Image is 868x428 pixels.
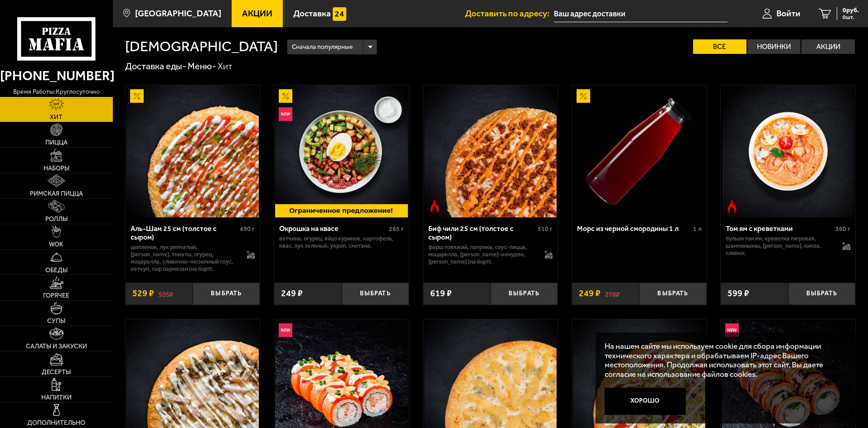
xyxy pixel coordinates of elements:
[843,14,859,20] span: 0 шт.
[279,89,292,103] img: Акционный
[125,39,278,54] h1: [DEMOGRAPHIC_DATA]
[279,235,404,250] p: ветчина, огурец, яйцо куриное, картофель, квас, лук зеленый, укроп, сметана.
[188,61,216,72] a: Меню-
[605,341,842,379] p: На нашем сайте мы используем cookie для сбора информации технического характера и обрабатываем IP...
[242,9,272,18] span: Акции
[159,289,173,298] s: 595 ₽
[126,85,260,217] a: АкционныйАль-Шам 25 см (толстое с сыром)
[132,289,154,298] span: 529 ₽
[428,224,536,241] div: Биф чили 25 см (толстое с сыром)
[572,85,707,217] a: АкционныйМорс из черной смородины 1 л
[835,225,850,233] span: 360 г
[45,139,68,146] span: Пицца
[389,225,404,233] span: 265 г
[726,235,833,257] p: бульон том ям, креветка тигровая, шампиньоны, [PERSON_NAME], кинза, сливки.
[130,89,144,103] img: Акционный
[605,289,620,298] s: 278 ₽
[577,224,691,233] div: Морс из черной смородины 1 л
[274,85,409,217] a: АкционныйНовинкаОкрошка на квасе
[605,388,686,415] button: Хорошо
[639,283,706,305] button: Выбрать
[45,267,68,274] span: Обеды
[50,114,63,120] span: Хит
[788,283,855,305] button: Выбрать
[573,85,705,217] img: Морс из черной смородины 1 л
[43,293,69,299] span: Горячее
[279,323,292,337] img: Новинка
[49,241,63,248] span: WOK
[44,165,69,172] span: Наборы
[42,369,71,375] span: Десерты
[131,244,238,273] p: цыпленок, лук репчатый, [PERSON_NAME], томаты, огурец, моцарелла, сливочно-чесночный соус, кетчуп...
[27,420,85,426] span: Дополнительно
[693,39,747,54] label: Все
[776,9,800,18] span: Войти
[428,199,441,213] img: Острое блюдо
[275,85,407,217] img: Окрошка на квасе
[26,343,87,350] span: Салаты и закуски
[727,289,749,298] span: 599 ₽
[721,85,855,217] a: Острое блюдоТом ям с креветками
[577,89,590,103] img: Акционный
[428,244,536,265] p: фарш говяжий, паприка, соус-пицца, моцарелла, [PERSON_NAME]-кочудян, [PERSON_NAME] (на борт).
[131,224,238,241] div: Аль-Шам 25 см (толстое с сыром)
[125,61,186,72] a: Доставка еды-
[41,394,72,401] span: Напитки
[465,9,554,18] span: Доставить по адресу:
[293,9,331,18] span: Доставка
[342,283,409,305] button: Выбрать
[538,225,553,233] span: 510 г
[333,7,346,21] img: 15daf4d41897b9f0e9f617042186c801.svg
[722,85,854,217] img: Том ям с креветками
[843,7,859,14] span: 0 руб.
[693,225,702,233] span: 1 л
[424,85,557,217] img: Биф чили 25 см (толстое с сыром)
[430,289,452,298] span: 619 ₽
[279,107,292,121] img: Новинка
[240,225,255,233] span: 490 г
[747,39,801,54] label: Новинки
[47,318,65,324] span: Супы
[579,289,601,298] span: 249 ₽
[490,283,558,305] button: Выбрать
[725,323,739,337] img: Новинка
[218,61,233,72] div: Хит
[45,216,68,222] span: Роллы
[292,38,353,56] span: Сначала популярные
[801,39,855,54] label: Акции
[726,224,833,233] div: Том ям с креветками
[279,224,387,233] div: Окрошка на квасе
[193,283,260,305] button: Выбрать
[126,85,259,217] img: Аль-Шам 25 см (толстое с сыром)
[554,5,727,22] input: Ваш адрес доставки
[135,9,221,18] span: [GEOGRAPHIC_DATA]
[30,191,83,197] span: Римская пицца
[725,199,739,213] img: Острое блюдо
[423,85,558,217] a: Острое блюдоБиф чили 25 см (толстое с сыром)
[281,289,303,298] span: 249 ₽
